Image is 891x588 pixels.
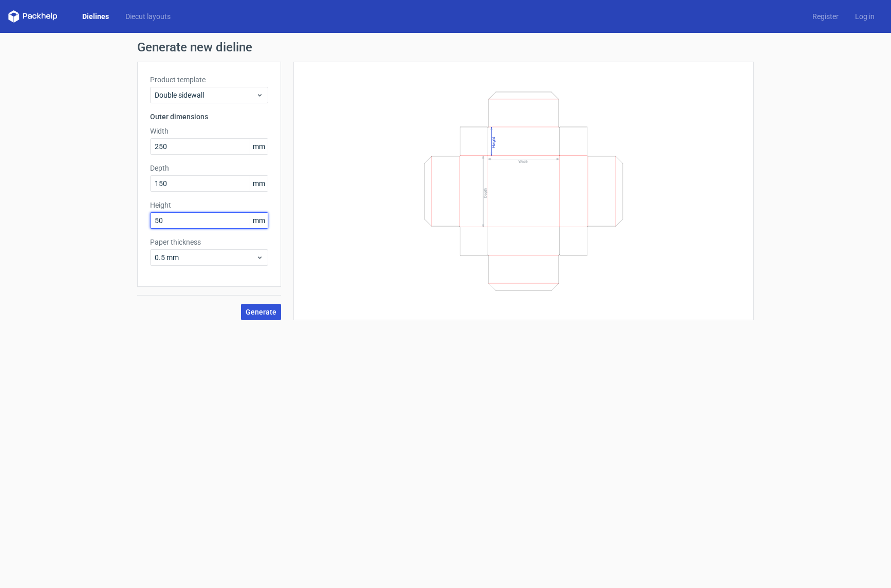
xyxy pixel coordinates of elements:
[137,41,754,53] h1: Generate new dieline
[250,176,268,191] span: mm
[150,200,268,210] label: Height
[150,163,268,173] label: Depth
[241,304,281,320] button: Generate
[155,252,256,263] span: 0.5 mm
[150,237,268,247] label: Paper thickness
[74,11,117,22] a: Dielines
[804,11,847,22] a: Register
[847,11,883,22] a: Log in
[250,139,268,154] span: mm
[518,159,528,164] text: Width
[150,75,268,85] label: Product template
[491,137,496,148] text: Height
[117,11,179,22] a: Diecut layouts
[246,308,276,316] span: Generate
[150,126,268,136] label: Width
[155,90,256,100] span: Double sidewall
[250,213,268,228] span: mm
[483,188,488,197] text: Depth
[150,112,268,122] h3: Outer dimensions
